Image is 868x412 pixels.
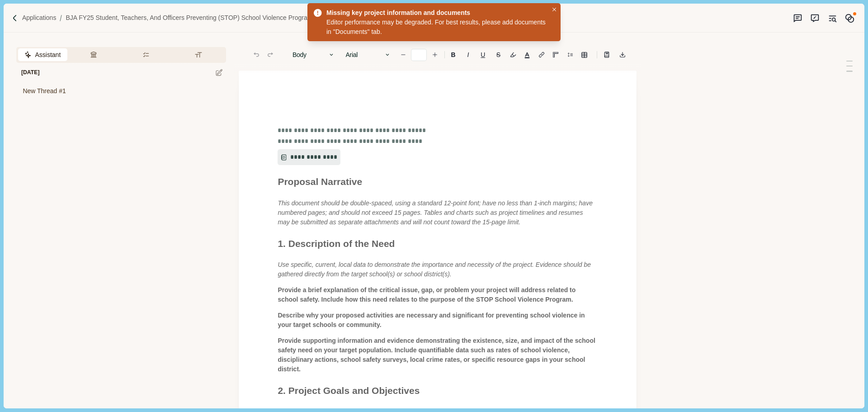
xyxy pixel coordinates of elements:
[550,5,559,14] button: Close
[535,48,548,61] button: Line height
[278,238,395,249] span: 1. Description of the Need
[35,50,61,60] span: Assistant
[278,286,577,303] span: Provide a brief explanation of the critical issue, gap, or problem your project will address rela...
[451,52,456,58] b: B
[476,48,490,61] button: U
[600,48,613,61] button: Line height
[578,48,590,61] button: Line height
[288,48,340,61] button: Body
[56,14,66,22] img: Forward slash icon
[397,48,410,61] button: Decrease font size
[22,13,57,23] a: Applications
[491,48,505,61] button: S
[278,385,420,396] span: 2. Project Goals and Objectives
[429,48,441,61] button: Increase font size
[341,48,395,61] button: Arial
[467,52,469,58] i: I
[11,14,19,22] img: Forward slash icon
[66,13,377,23] a: BJA FY25 Student, Teachers, and Officers Preventing (STOP) School Violence Program (O-BJA-2025-17...
[278,261,593,278] span: Use specific, current, local data to demonstrate the importance and necessity of the project. Evi...
[326,8,545,18] div: Missing key project information and documents
[549,48,562,61] button: Adjust margins
[564,48,576,61] button: Line height
[616,48,629,61] button: Export to docx
[278,312,586,328] span: Describe why your proposed activities are necessary and significant for preventing school violenc...
[462,48,474,61] button: I
[16,62,39,83] div: [DATE]
[496,52,500,58] s: S
[326,18,548,37] div: Editor performance may be degraded. For best results, please add documents in "Documents" tab.
[278,337,597,373] span: Provide supporting information and evidence demonstrating the existence, size, and impact of the ...
[250,48,263,61] button: Undo
[481,52,485,58] u: U
[446,48,460,61] button: B
[278,199,594,226] span: This document should be double-spaced, using a standard 12-point font; have no less than 1-inch m...
[264,48,277,61] button: Redo
[278,176,362,187] span: Proposal Narrative
[23,86,66,96] span: New Thread #1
